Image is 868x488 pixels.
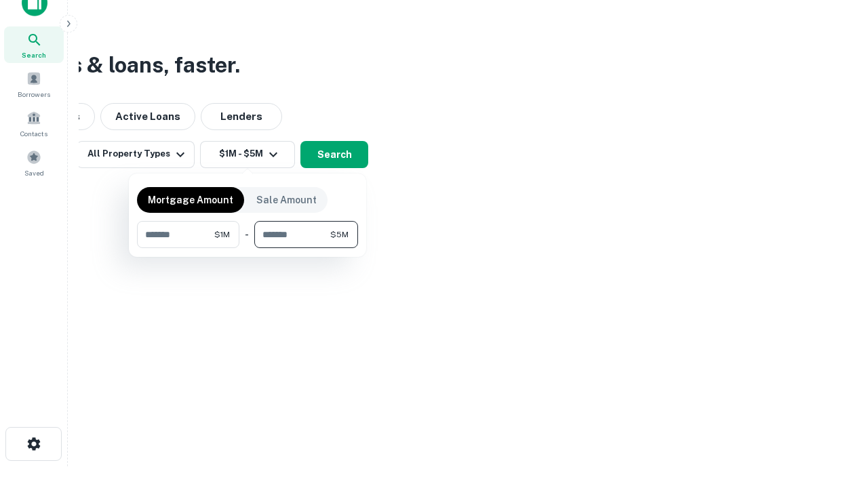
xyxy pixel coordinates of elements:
[330,228,349,241] span: $5M
[256,192,317,207] p: Sale Amount
[148,192,233,207] p: Mortgage Amount
[800,380,868,445] iframe: Chat Widget
[245,221,249,248] div: -
[214,228,230,241] span: $1M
